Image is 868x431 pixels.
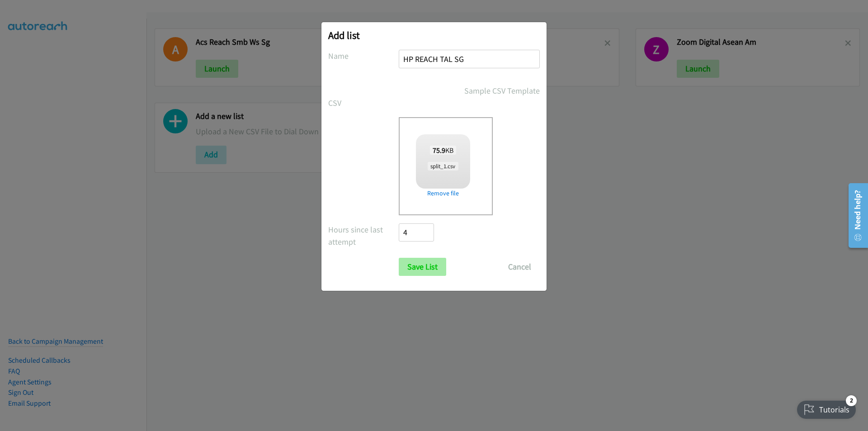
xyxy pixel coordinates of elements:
[428,162,458,171] span: split_1.csv
[430,146,457,155] span: KB
[328,29,540,42] h2: Add list
[792,392,861,424] iframe: Checklist
[500,258,540,276] button: Cancel
[399,258,446,276] input: Save List
[433,146,445,155] strong: 75.9
[416,189,470,198] a: Remove file
[328,97,399,109] label: CSV
[328,223,399,248] label: Hours since last attempt
[328,50,399,62] label: Name
[464,85,540,97] a: Sample CSV Template
[842,180,868,251] iframe: Resource Center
